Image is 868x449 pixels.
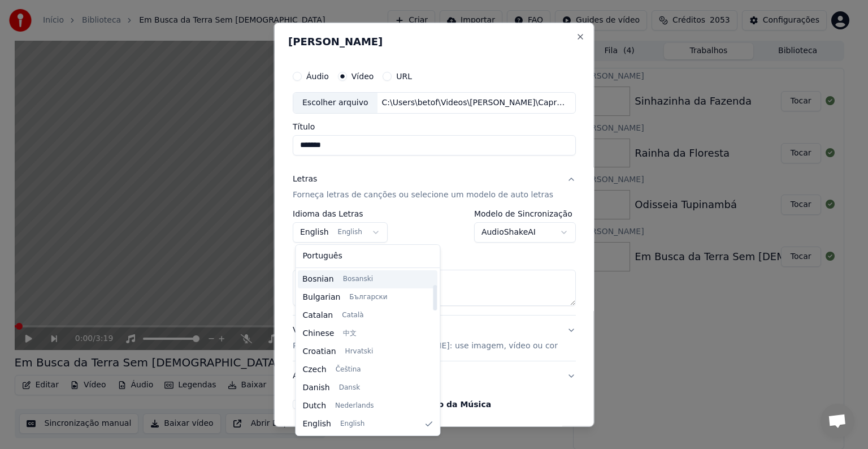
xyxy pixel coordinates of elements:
[343,275,373,284] span: Bosanski
[336,365,361,374] span: Čeština
[302,310,333,321] span: Catalan
[302,382,329,394] span: Danish
[340,420,364,429] span: English
[302,292,340,303] span: Bulgarian
[345,347,374,356] span: Hrvatski
[349,293,387,302] span: Български
[302,251,342,262] span: Português
[302,346,336,357] span: Croatian
[302,364,326,375] span: Czech
[302,418,331,430] span: English
[335,401,374,411] span: Nederlands
[339,383,360,392] span: Dansk
[343,329,357,338] span: 中文
[302,274,334,285] span: Bosnian
[342,311,363,320] span: Català
[302,328,334,339] span: Chinese
[302,400,326,412] span: Dutch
